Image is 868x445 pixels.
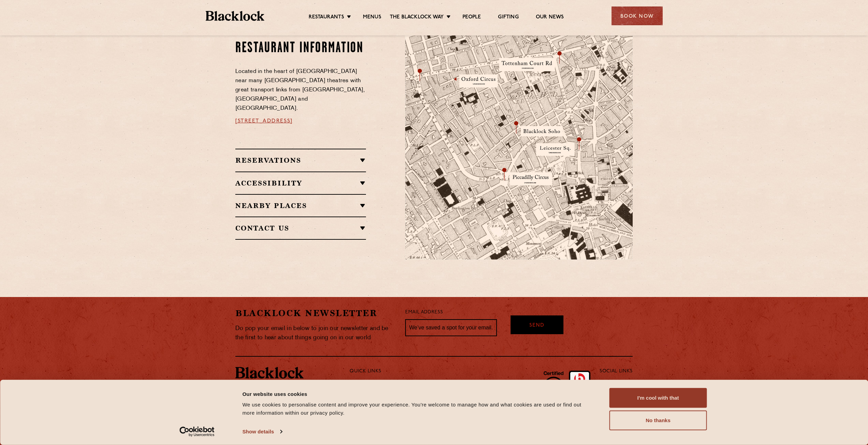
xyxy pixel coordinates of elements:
[167,427,227,437] a: Usercentrics Cookiebot - opens in a new window
[235,179,366,187] h2: Accessibility
[235,324,395,342] p: Do pop your email in below to join our newsletter and be the first to hear about things going on ...
[235,202,366,210] h2: Nearby Places
[600,367,633,376] p: Social Links
[569,371,590,408] img: Accred_2023_2star.png
[235,118,293,124] a: [STREET_ADDRESS]
[242,401,594,417] div: We use cookies to personalise content and improve your experience. You're welcome to manage how a...
[242,390,594,398] div: Our website uses cookies
[206,11,265,21] img: BL_Textured_Logo-footer-cropped.svg
[405,309,443,316] label: Email Address
[498,14,518,21] a: Gifting
[235,67,366,113] p: Located in the heart of [GEOGRAPHIC_DATA] near many [GEOGRAPHIC_DATA] theatres with great transpo...
[350,367,577,376] p: Quick Links
[242,427,282,437] a: Show details
[235,224,366,232] h2: Contact Us
[609,388,707,408] button: I'm cool with that
[363,14,381,21] a: Menus
[390,14,444,21] a: The Blacklock Way
[235,40,366,57] h2: Restaurant information
[235,307,395,319] h2: Blacklock Newsletter
[309,14,344,21] a: Restaurants
[536,14,564,21] a: Our News
[609,411,707,430] button: No thanks
[235,156,366,164] h2: Reservations
[559,196,655,260] img: svg%3E
[612,6,663,25] div: Book Now
[540,367,568,408] img: B-Corp-Logo-Black-RGB.svg
[529,322,544,330] span: Send
[405,319,497,336] input: We’ve saved a spot for your email...
[235,367,304,379] img: BL_Textured_Logo-footer-cropped.svg
[462,14,481,21] a: People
